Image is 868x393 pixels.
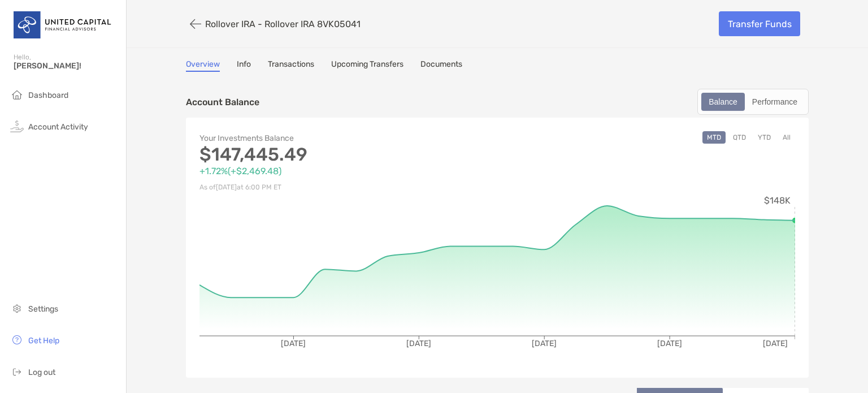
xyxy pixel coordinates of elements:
tspan: [DATE] [532,339,557,348]
tspan: $148K [764,195,791,206]
span: Get Help [28,336,59,346]
div: Balance [702,94,744,110]
p: +1.72% ( +$2,469.48 ) [199,164,497,178]
img: household icon [10,88,24,101]
p: Your Investments Balance [199,131,497,145]
tspan: [DATE] [763,339,788,348]
tspan: [DATE] [406,339,431,348]
div: Performance [746,94,804,110]
a: Info [237,59,251,72]
a: Upcoming Transfers [331,59,403,72]
img: logout icon [10,365,24,378]
img: activity icon [10,119,24,133]
span: Settings [28,304,58,314]
img: United Capital Logo [14,5,112,45]
img: settings icon [10,301,24,315]
button: QTD [728,131,750,144]
span: Dashboard [28,90,68,100]
a: Transfer Funds [719,11,800,36]
button: All [778,131,795,144]
div: segmented control [697,89,809,115]
button: MTD [702,131,726,144]
img: get-help icon [10,333,24,347]
a: Transactions [268,59,314,72]
a: Overview [186,59,220,72]
span: Log out [28,368,55,377]
tspan: [DATE] [281,339,306,348]
p: Rollover IRA - Rollover IRA 8VK05041 [205,19,361,29]
button: YTD [753,131,775,144]
tspan: [DATE] [657,339,682,348]
a: Documents [420,59,462,72]
span: [PERSON_NAME]! [14,61,119,71]
p: As of [DATE] at 6:00 PM ET [199,180,497,195]
p: $147,445.49 [199,148,497,162]
p: Account Balance [186,95,259,109]
span: Account Activity [28,122,88,132]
